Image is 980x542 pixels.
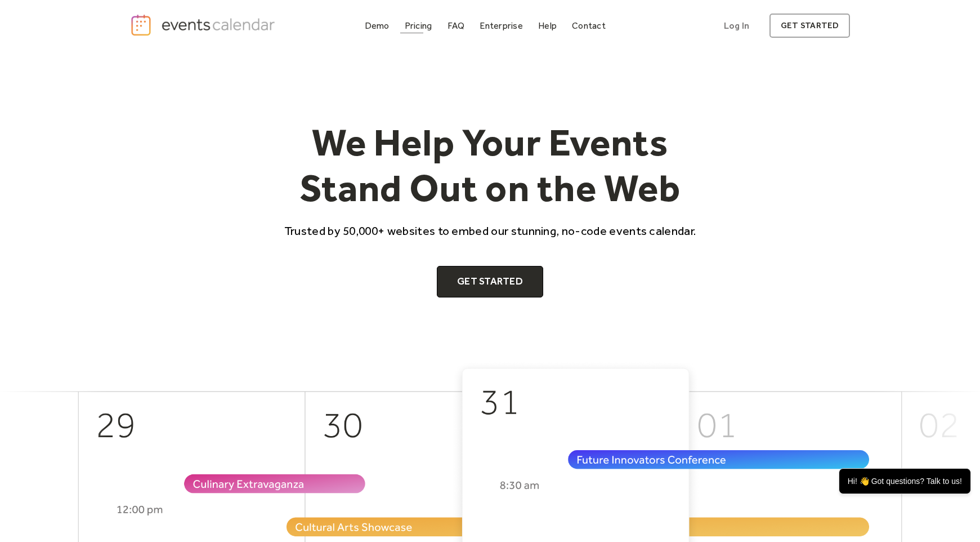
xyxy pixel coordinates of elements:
[437,266,543,297] a: Get Started
[405,23,432,29] div: Pricing
[538,23,557,29] div: Help
[713,14,760,38] a: Log In
[130,14,279,37] a: home
[480,23,522,29] div: Enterprise
[534,18,561,33] a: Help
[274,223,706,239] p: Trusted by 50,000+ websites to embed our stunning, no-code events calendar.
[572,23,606,29] div: Contact
[443,18,469,33] a: FAQ
[400,18,437,33] a: Pricing
[360,18,394,33] a: Demo
[475,18,527,33] a: Enterprise
[567,18,610,33] a: Contact
[274,119,706,211] h1: We Help Your Events Stand Out on the Web
[769,14,850,38] a: get started
[448,23,465,29] div: FAQ
[365,23,390,29] div: Demo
